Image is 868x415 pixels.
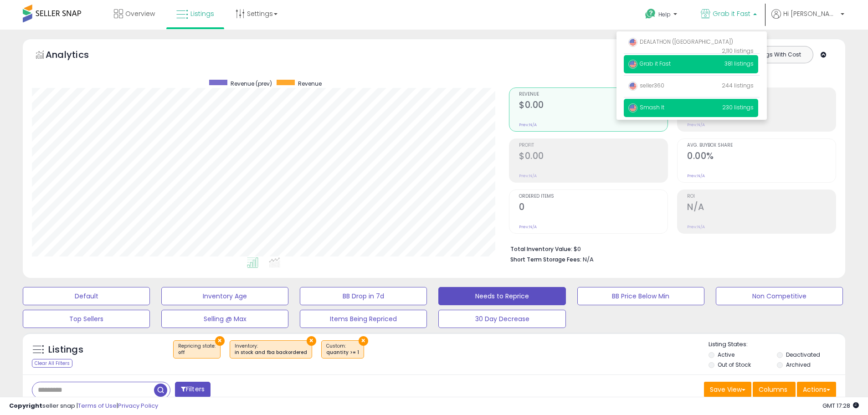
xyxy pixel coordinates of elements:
[716,287,843,305] button: Non Competitive
[9,401,42,410] strong: Copyright
[628,60,637,69] img: usa.png
[235,349,307,356] div: in stock and fba backordered
[709,340,845,349] p: Listing States:
[718,361,751,369] label: Out of Stock
[783,9,838,18] span: Hi [PERSON_NAME]
[161,287,288,305] button: Inventory Age
[46,48,107,63] h5: Analytics
[786,361,811,369] label: Archived
[519,202,668,214] h2: 0
[300,310,427,328] button: Items Being Repriced
[718,351,734,359] label: Active
[178,343,216,356] span: Repricing state :
[722,82,754,89] span: 244 listings
[519,173,537,179] small: Prev: N/A
[359,336,368,346] button: ×
[713,9,750,18] span: Grab it Fast
[704,382,751,397] button: Save View
[438,287,565,305] button: Needs to Reprice
[687,202,836,214] h2: N/A
[78,401,117,410] a: Terms of Use
[510,243,829,254] li: $0
[722,47,754,55] span: 2,110 listings
[645,8,656,20] i: Get Help
[519,143,668,148] span: Profit
[161,310,288,328] button: Selling @ Max
[628,103,637,113] img: usa.png
[175,382,211,398] button: Filters
[235,343,307,356] span: Inventory :
[742,49,810,61] button: Listings With Cost
[326,343,359,356] span: Custom:
[190,9,214,18] span: Listings
[687,122,705,128] small: Prev: N/A
[724,60,754,67] span: 381 listings
[759,385,787,394] span: Columns
[786,351,820,359] label: Deactivated
[231,80,272,87] span: Revenue (prev)
[298,80,322,87] span: Revenue
[215,336,225,346] button: ×
[307,336,316,346] button: ×
[628,82,637,91] img: usa.png
[32,359,72,368] div: Clear All Filters
[23,310,150,328] button: Top Sellers
[519,92,668,97] span: Revenue
[658,10,671,18] span: Help
[577,287,704,305] button: BB Price Below Min
[771,9,844,30] a: Hi [PERSON_NAME]
[48,343,83,356] h5: Listings
[687,224,705,230] small: Prev: N/A
[687,143,836,148] span: Avg. Buybox Share
[753,382,796,397] button: Columns
[797,382,836,397] button: Actions
[687,173,705,179] small: Prev: N/A
[687,194,836,199] span: ROI
[510,256,581,263] b: Short Term Storage Fees:
[628,38,733,46] span: DEALATHON ([GEOGRAPHIC_DATA])
[638,1,686,30] a: Help
[438,310,565,328] button: 30 Day Decrease
[519,224,537,230] small: Prev: N/A
[519,194,668,199] span: Ordered Items
[722,103,754,111] span: 230 listings
[510,245,572,253] b: Total Inventory Value:
[23,287,150,305] button: Default
[687,151,836,163] h2: 0.00%
[519,100,668,112] h2: $0.00
[178,349,216,356] div: off
[628,38,637,47] img: usa.png
[822,401,859,410] span: 2025-08-13 17:28 GMT
[519,151,668,163] h2: $0.00
[519,122,537,128] small: Prev: N/A
[628,103,664,111] span: Smash It
[118,401,158,410] a: Privacy Policy
[9,402,158,410] div: seller snap | |
[300,287,427,305] button: BB Drop in 7d
[628,82,664,89] span: seller360
[628,60,671,67] span: Grab it Fast
[583,255,594,264] span: N/A
[125,9,155,18] span: Overview
[326,349,359,356] div: quantity >= 1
